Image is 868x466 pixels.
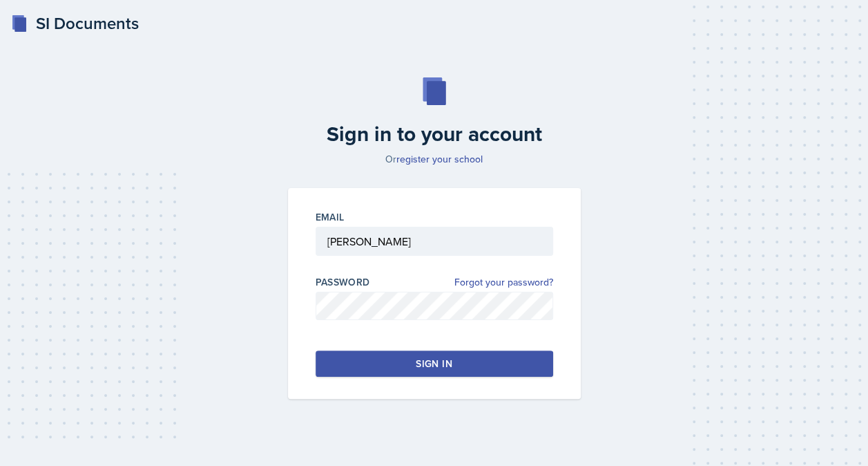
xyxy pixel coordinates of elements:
[280,152,589,166] p: Or
[280,122,589,147] h2: Sign in to your account
[316,210,345,224] label: Email
[316,351,553,377] button: Sign in
[11,11,139,36] a: SI Documents
[454,275,553,290] a: Forgot your password?
[396,152,483,166] a: register your school
[316,275,370,289] label: Password
[416,357,452,371] div: Sign in
[316,227,553,256] input: Email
